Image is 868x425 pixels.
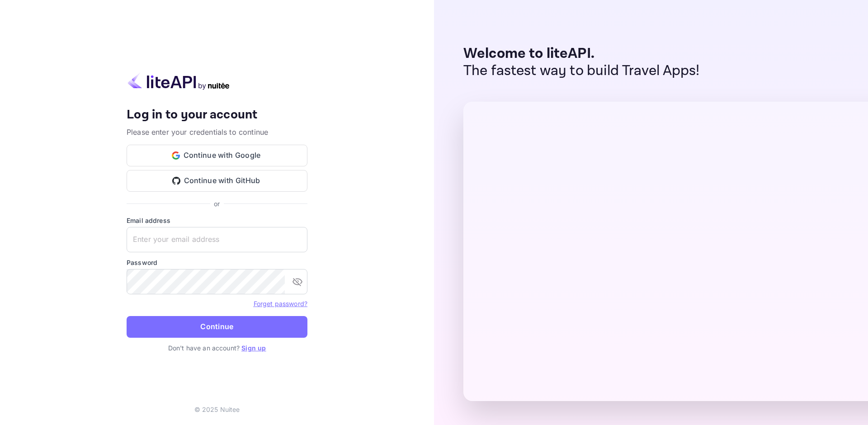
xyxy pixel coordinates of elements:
button: Continue [127,316,307,338]
label: Password [127,258,307,267]
button: toggle password visibility [288,273,307,291]
img: liteapi [127,72,231,90]
p: © 2025 Nuitee [194,405,240,414]
p: The fastest way to build Travel Apps! [463,62,700,80]
h4: Log in to your account [127,107,307,123]
a: Sign up [241,344,266,352]
a: Forget password? [254,300,307,307]
input: Enter your email address [127,227,307,252]
p: Please enter your credentials to continue [127,127,307,137]
p: or [214,199,220,208]
button: Continue with GitHub [127,170,307,192]
a: Forget password? [254,299,307,308]
p: Welcome to liteAPI. [463,45,700,62]
label: Email address [127,216,307,225]
p: Don't have an account? [127,343,307,353]
button: Continue with Google [127,145,307,166]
